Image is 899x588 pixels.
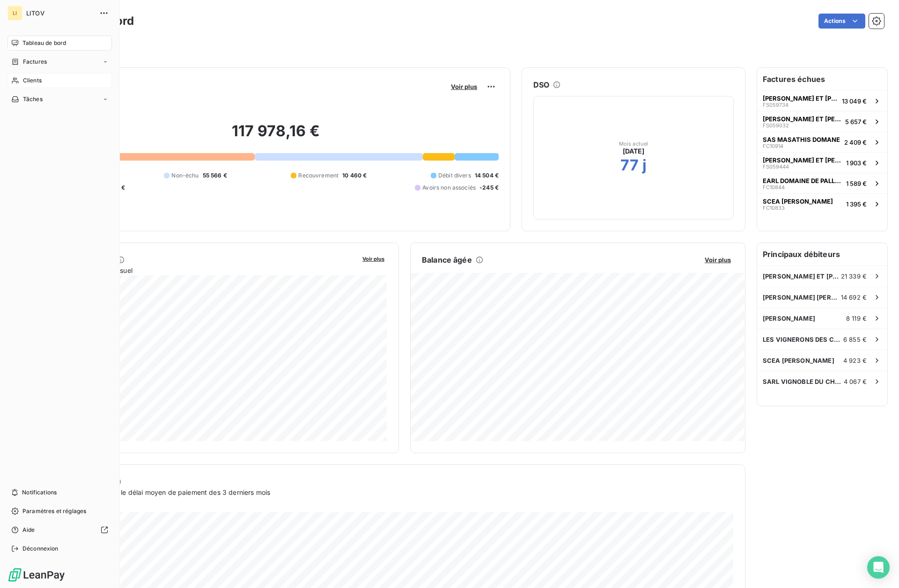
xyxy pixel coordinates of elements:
[845,118,867,125] span: 5 657 €
[23,76,42,85] span: Clients
[846,159,867,167] span: 1 903 €
[7,567,66,582] img: Logo LeanPay
[841,294,867,301] span: 14 692 €
[479,184,499,192] span: -245 €
[841,272,867,280] span: 21 339 €
[757,243,887,265] h6: Principaux débiteurs
[22,544,59,553] span: Déconnexion
[642,156,647,175] h2: j
[844,139,867,146] span: 2 409 €
[818,14,865,29] button: Actions
[22,507,86,515] span: Paramètres et réglages
[53,487,270,497] span: Prévisionnel basé sur le délai moyen de paiement des 3 derniers mois
[763,205,785,211] span: FC10833
[763,177,842,184] span: EARL DOMAINE DE PALLUS
[763,115,841,123] span: [PERSON_NAME] ET [PERSON_NAME]
[702,256,734,264] button: Voir plus
[763,136,840,143] span: SAS MASATHIS DOMANE
[448,82,480,91] button: Voir plus
[763,164,789,169] span: FS059444
[438,171,471,180] span: Débit divers
[171,171,199,180] span: Non-échu
[763,378,844,385] span: SARL VIGNOBLE DU CHATEAU COUDRAY MONTPENSIER
[763,294,841,301] span: [PERSON_NAME] [PERSON_NAME]
[757,193,887,214] button: SCEA [PERSON_NAME]FC108331 395 €
[53,122,499,150] h2: 117 978,16 €
[763,143,783,149] span: FC10914
[53,265,356,275] span: Chiffre d'affaires mensuel
[422,254,472,265] h6: Balance âgée
[533,79,549,90] h6: DSO
[623,147,645,156] span: [DATE]
[451,83,477,90] span: Voir plus
[360,254,387,263] button: Voir plus
[757,68,887,90] h6: Factures échues
[22,526,35,534] span: Aide
[619,141,648,147] span: Mois actuel
[7,6,22,21] div: LI
[763,272,841,280] span: [PERSON_NAME] ET [PERSON_NAME]
[475,171,499,180] span: 14 504 €
[763,102,788,108] span: FS059734
[757,111,887,132] button: [PERSON_NAME] ET [PERSON_NAME]FS0590325 657 €
[342,171,367,180] span: 10 460 €
[763,95,838,102] span: [PERSON_NAME] ET [PERSON_NAME]
[844,378,867,385] span: 4 067 €
[763,357,834,364] span: SCEA [PERSON_NAME]
[867,556,890,579] div: Open Intercom Messenger
[763,184,785,190] span: FC10844
[843,357,867,364] span: 4 923 €
[422,184,476,192] span: Avoirs non associés
[842,97,867,105] span: 13 049 €
[846,180,867,187] span: 1 589 €
[362,256,384,262] span: Voir plus
[26,9,94,17] span: LITOV
[23,95,43,103] span: Tâches
[763,156,842,164] span: [PERSON_NAME] ET [PERSON_NAME]
[846,200,867,208] span: 1 395 €
[705,256,731,264] span: Voir plus
[763,336,843,343] span: LES VIGNERONS DES COTEAUX ROMANAIS
[23,58,47,66] span: Factures
[757,132,887,152] button: SAS MASATHIS DOMANEFC109142 409 €
[757,173,887,193] button: EARL DOMAINE DE PALLUSFC108441 589 €
[757,90,887,111] button: [PERSON_NAME] ET [PERSON_NAME]FS05973413 049 €
[203,171,227,180] span: 55 566 €
[7,522,112,537] a: Aide
[846,315,867,322] span: 8 119 €
[22,39,66,47] span: Tableau de bord
[298,171,339,180] span: Recouvrement
[763,198,833,205] span: SCEA [PERSON_NAME]
[763,123,789,128] span: FS059032
[22,488,57,497] span: Notifications
[620,156,639,175] h2: 77
[843,336,867,343] span: 6 855 €
[763,315,815,322] span: [PERSON_NAME]
[757,152,887,173] button: [PERSON_NAME] ET [PERSON_NAME]FS0594441 903 €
